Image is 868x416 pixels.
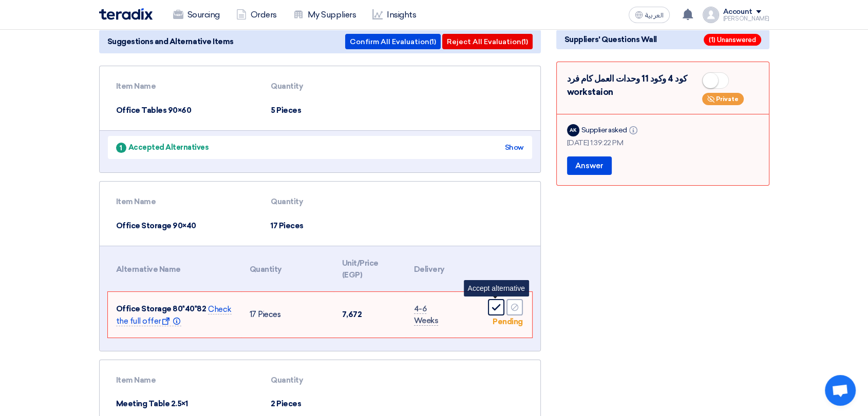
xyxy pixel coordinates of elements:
div: كود 4 وكود 11 وحدات العمل كام فرد workstaion [567,72,759,106]
div: Show [504,142,523,153]
span: Suggestions and Alternative Items [107,36,234,47]
span: Suppliers' Questions Wall [564,34,657,45]
img: Teradix logo [99,8,153,20]
button: Reject All Evaluation(1) [442,34,533,49]
div: [PERSON_NAME] [723,16,769,22]
th: Unit/Price (EGP) [334,251,406,287]
span: Private [716,95,739,103]
a: Insights [364,4,424,26]
span: Check the full offer [116,305,232,326]
th: Item Name [108,74,263,98]
td: 17 Pieces [262,214,370,238]
th: Quantity [262,190,370,214]
a: Open chat [825,375,856,406]
div: Accepted Alternatives [116,142,209,153]
th: Delivery [406,251,455,287]
a: Sourcing [165,4,228,26]
div: [DATE] 1:39:22 PM [567,137,759,148]
td: Office Storage 90×40 [108,214,263,238]
img: profile_test.png [703,7,719,23]
th: Quantity [262,74,370,98]
td: Meeting Table 2.5×1 [108,392,263,416]
span: Office Storage 80*40*82 [116,304,206,313]
span: 7,672 [342,310,362,319]
div: AK [567,124,579,136]
th: Alternative Name [108,251,241,287]
span: (1) [521,37,528,46]
button: Confirm All Evaluation(1) [345,34,441,49]
td: Office Tables 90×60 [108,98,263,123]
a: Orders [228,4,285,26]
a: My Suppliers [285,4,364,26]
span: (1) [429,37,436,46]
div: Supplier asked [581,125,639,135]
span: (1) Unanswered [704,34,761,46]
td: 17 Pieces [241,292,334,338]
span: Accept alternative [468,284,525,292]
span: 1 [116,143,126,153]
div: Account [723,8,752,16]
span: 4-6 Weeks [414,304,439,326]
span: العربية [645,12,664,19]
button: العربية [629,7,670,23]
th: Item Name [108,368,263,392]
th: Quantity [241,251,334,287]
th: Item Name [108,190,263,214]
td: 5 Pieces [262,98,370,123]
button: Answer [567,156,612,175]
div: Pending [493,318,523,326]
td: 2 Pieces [262,392,370,416]
th: Quantity [262,368,370,392]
